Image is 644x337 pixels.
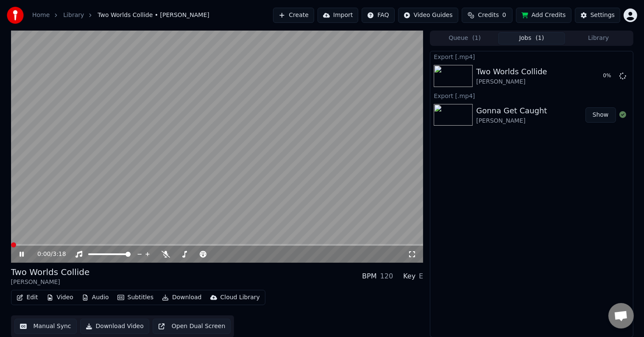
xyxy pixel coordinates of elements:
[603,73,616,79] div: 0 %
[78,292,112,303] button: Audio
[13,292,42,303] button: Edit
[398,8,458,23] button: Video Guides
[11,266,90,278] div: Two Worlds Collide
[63,11,84,20] a: Library
[32,11,209,20] nav: breadcrumb
[575,8,620,23] button: Settings
[608,303,634,329] div: Open chat
[516,8,572,23] button: Add Credits
[430,51,633,62] div: Export [.mp4]
[32,11,50,20] a: Home
[476,78,547,86] div: [PERSON_NAME]
[362,8,394,23] button: FAQ
[472,34,481,42] span: ( 1 )
[403,271,415,281] div: Key
[478,11,499,20] span: Credits
[43,292,77,303] button: Video
[419,271,423,281] div: E
[502,11,506,20] span: 0
[11,278,90,286] div: [PERSON_NAME]
[37,250,58,258] div: /
[220,293,260,302] div: Cloud Library
[476,105,547,117] div: Gonna Get Caught
[37,250,50,258] span: 0:00
[7,7,24,24] img: youka
[80,319,149,334] button: Download Video
[362,271,376,281] div: BPM
[498,32,565,45] button: Jobs
[380,271,393,281] div: 120
[565,32,632,45] button: Library
[476,117,547,125] div: [PERSON_NAME]
[318,8,358,23] button: Import
[273,8,314,23] button: Create
[159,292,205,303] button: Download
[153,319,231,334] button: Open Dual Screen
[476,66,547,78] div: Two Worlds Collide
[591,11,615,20] div: Settings
[114,292,157,303] button: Subtitles
[53,250,66,258] span: 3:18
[535,34,544,42] span: ( 1 )
[462,8,513,23] button: Credits0
[431,32,498,45] button: Queue
[585,107,616,123] button: Show
[430,90,633,101] div: Export [.mp4]
[98,11,209,20] span: Two Worlds Collide • [PERSON_NAME]
[14,319,77,334] button: Manual Sync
